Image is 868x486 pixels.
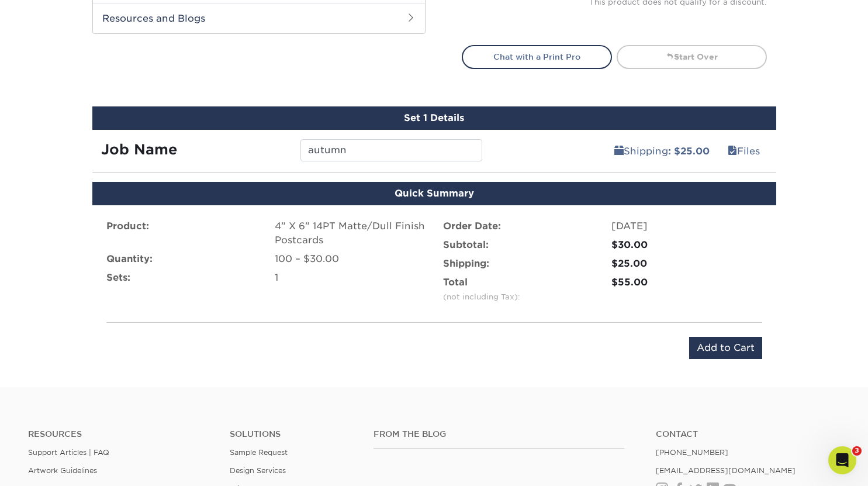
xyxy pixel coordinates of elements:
div: [DATE] [611,219,762,233]
a: [PHONE_NUMBER] [656,448,728,457]
a: Files [720,139,767,163]
div: $30.00 [611,238,762,252]
a: Start Over [617,45,767,68]
span: files [728,146,737,157]
label: Sets: [106,271,130,285]
small: (not including Tax): [443,292,520,301]
div: $25.00 [611,257,762,271]
input: Add to Cart [689,337,762,359]
h2: Resources and Blogs [93,3,425,33]
a: Sample Request [230,448,288,457]
span: shipping [614,146,624,157]
h4: Solutions [230,429,356,439]
a: Contact [656,429,840,439]
strong: Job Name [101,141,177,158]
label: Total [443,275,520,304]
div: Quick Summary [92,182,776,205]
iframe: Google Customer Reviews [3,450,99,482]
a: Design Services [230,466,286,475]
b: : $25.00 [668,146,710,157]
a: Support Articles | FAQ [28,448,109,457]
h4: Resources [28,429,212,439]
iframe: Intercom live chat [828,446,856,474]
input: Enter a job name [300,139,482,161]
span: 3 [852,446,862,456]
div: $55.00 [611,275,762,289]
div: 100 – $30.00 [275,252,426,266]
label: Product: [106,219,149,233]
a: [EMAIL_ADDRESS][DOMAIN_NAME] [656,466,796,475]
div: Set 1 Details [92,106,776,130]
label: Quantity: [106,252,153,266]
label: Shipping: [443,257,489,271]
a: Shipping: $25.00 [607,139,717,163]
div: 1 [275,271,426,285]
label: Order Date: [443,219,501,233]
div: 4" X 6" 14PT Matte/Dull Finish Postcards [275,219,426,247]
a: Chat with a Print Pro [462,45,612,68]
h4: From the Blog [374,429,624,439]
label: Subtotal: [443,238,489,252]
